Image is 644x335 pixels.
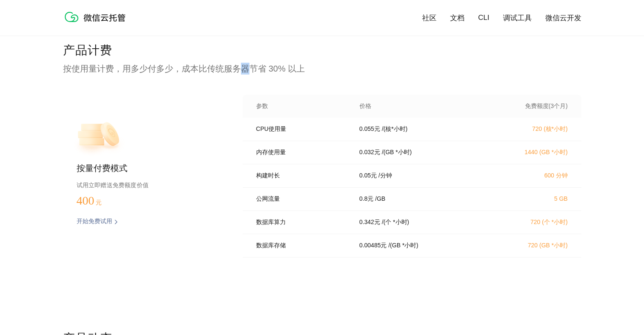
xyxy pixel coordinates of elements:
p: / (核*小时) [382,125,408,133]
p: 构建时长 [256,172,348,180]
p: / GB [375,195,385,203]
span: 元 [96,199,102,206]
p: 0.032 元 [359,149,380,156]
img: 微信云托管 [63,8,131,25]
p: 价格 [359,102,371,110]
p: 0.05 元 [359,172,377,180]
p: 免费额度(3个月) [493,102,568,110]
p: / (GB *小时) [388,242,418,249]
p: 产品计费 [63,42,581,59]
a: 社区 [422,13,437,23]
p: 0.00485 元 [359,242,387,249]
p: 开始免费试用 [77,218,112,226]
p: 720 (GB *小时) [493,242,568,249]
p: / (个 *小时) [382,219,409,226]
p: 720 (个 *小时) [493,219,568,226]
p: CPU使用量 [256,125,348,133]
p: 0.342 元 [359,219,380,226]
p: 按量付费模式 [77,163,216,174]
p: / 分钟 [379,172,392,180]
p: 1440 (GB *小时) [493,149,568,156]
p: 0.055 元 [359,125,380,133]
p: 公网流量 [256,195,348,203]
p: 400 [77,194,119,208]
p: 数据库存储 [256,242,348,249]
p: 内存使用量 [256,149,348,156]
p: / (GB *小时) [382,149,412,156]
p: 720 (核*小时) [493,125,568,133]
p: 0.8 元 [359,195,373,203]
p: 5 GB [493,195,568,202]
a: 微信云开发 [545,13,581,23]
a: 微信云托管 [63,19,131,27]
a: 文档 [450,13,464,23]
p: 参数 [256,102,348,110]
p: 数据库算力 [256,219,348,226]
p: 试用立即赠送免费额度价值 [77,180,216,191]
p: 按使用量计费，用多少付多少，成本比传统服务器节省 30% 以上 [63,63,581,75]
p: 600 分钟 [493,172,568,180]
a: CLI [478,14,489,22]
a: 调试工具 [503,13,532,23]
